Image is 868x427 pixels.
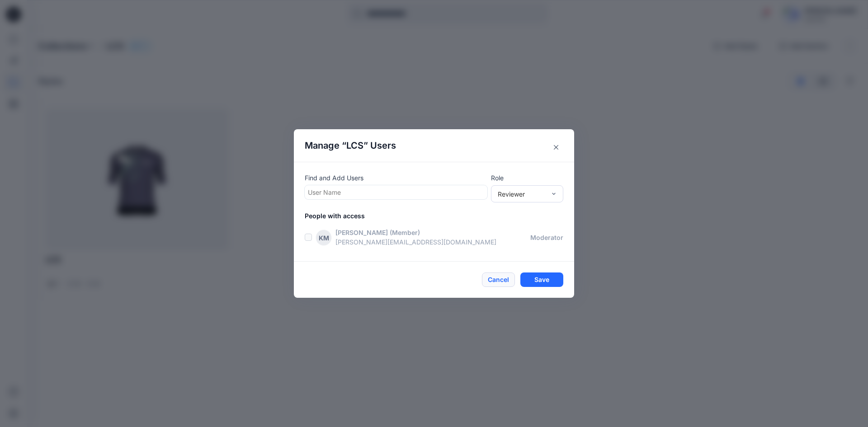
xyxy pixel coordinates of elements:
h4: Manage “ ” Users [305,140,396,151]
span: LCS [346,140,363,151]
div: Reviewer [498,189,546,199]
p: Find and Add Users [305,173,487,183]
button: Cancel [482,272,515,287]
div: KM [316,230,332,246]
p: moderator [530,233,563,242]
p: [PERSON_NAME][EMAIL_ADDRESS][DOMAIN_NAME] [335,237,530,247]
p: People with access [305,211,574,221]
p: (Member) [390,228,420,237]
button: Save [520,272,563,287]
p: Role [491,173,563,183]
p: [PERSON_NAME] [335,228,388,237]
button: Close [549,140,563,155]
